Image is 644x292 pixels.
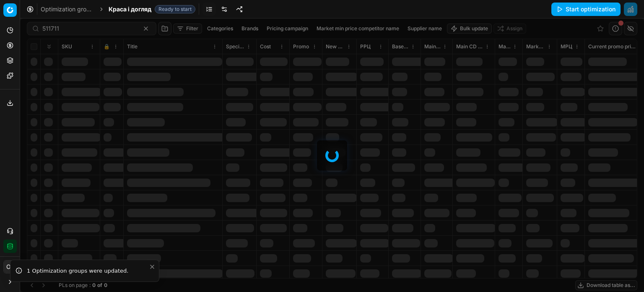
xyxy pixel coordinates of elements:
span: Краса і доглядReady to start [109,5,195,13]
button: Close toast [147,262,157,272]
span: Ready to start [155,5,195,13]
a: Optimization groups [41,5,94,13]
button: ОГ [3,260,17,274]
span: ОГ [4,260,16,273]
button: Start optimization [551,3,621,16]
div: 1 Optimization groups were updated. [27,267,149,275]
span: Краса і догляд [109,5,151,13]
nav: breadcrumb [41,5,195,13]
